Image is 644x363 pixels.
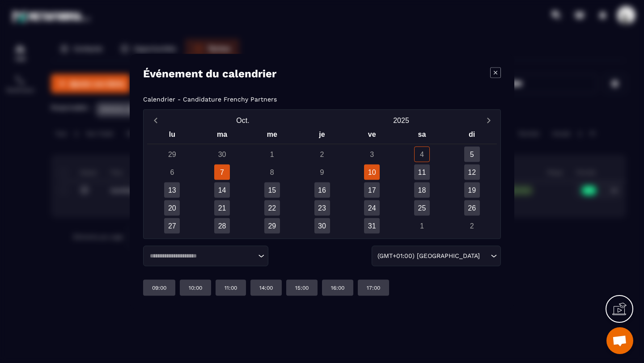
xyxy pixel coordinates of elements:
p: 11:00 [225,284,237,291]
div: 7 [214,165,230,180]
div: 16 [314,182,330,198]
div: Calendar wrapper [147,128,497,234]
div: sa [397,128,447,144]
button: Previous month [147,114,164,127]
button: Next month [480,114,497,127]
div: 11 [414,165,430,180]
div: 21 [214,200,230,216]
div: Search for option [143,246,268,266]
div: 1 [264,147,280,162]
div: 25 [414,200,430,216]
p: Calendrier - Candidature Frenchy Partners [143,96,277,103]
div: 29 [264,218,280,234]
div: 24 [364,200,380,216]
button: Open months overlay [164,113,322,128]
div: 2 [314,147,330,162]
div: 30 [314,218,330,234]
input: Search for option [147,251,256,260]
div: 23 [314,200,330,216]
div: ve [347,128,397,144]
div: 8 [264,165,280,180]
div: me [247,128,297,144]
div: Calendar days [147,147,497,234]
div: lu [147,128,197,144]
div: 20 [164,200,180,216]
div: 26 [464,200,480,216]
div: 28 [214,218,230,234]
div: 5 [464,147,480,162]
div: ma [197,128,247,144]
input: Search for option [482,251,488,261]
div: 15 [264,182,280,198]
div: 19 [464,182,480,198]
div: 17 [364,182,380,198]
div: 12 [464,165,480,180]
p: 14:00 [259,284,273,291]
div: 30 [214,147,230,162]
div: 4 [414,147,430,162]
p: 16:00 [331,284,344,291]
p: 09:00 [152,284,166,291]
div: 3 [364,147,380,162]
div: 6 [164,165,180,180]
button: Open years overlay [322,113,480,128]
div: 27 [164,218,180,234]
div: Ouvrir le chat [606,327,633,354]
div: je [297,128,347,144]
span: (GMT+01:00) [GEOGRAPHIC_DATA] [375,251,482,261]
p: 17:00 [367,284,380,291]
div: 9 [314,165,330,180]
div: 18 [414,182,430,198]
div: 10 [364,165,380,180]
div: 2 [464,218,480,234]
div: 13 [164,182,180,198]
div: 14 [214,182,230,198]
div: 31 [364,218,380,234]
div: Search for option [372,246,501,266]
div: di [447,128,497,144]
h4: Événement du calendrier [143,68,276,80]
div: 29 [164,147,180,162]
div: 1 [414,218,430,234]
p: 10:00 [189,284,202,291]
p: 15:00 [295,284,309,291]
div: 22 [264,200,280,216]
